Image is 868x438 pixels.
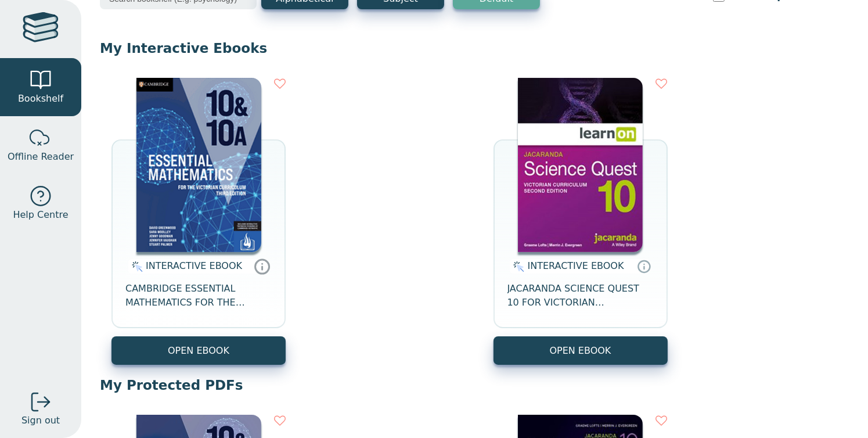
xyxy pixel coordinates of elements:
[125,282,272,310] span: CAMBRIDGE ESSENTIAL MATHEMATICS FOR THE VICTORIAN CURRICULUM YEAR 10&10A EBOOK 3E
[21,414,60,428] span: Sign out
[494,336,668,365] button: OPEN EBOOK
[13,208,68,222] span: Help Centre
[637,259,651,273] a: Interactive eBooks are accessed online via the publisher’s portal. They contain interactive resou...
[507,282,654,310] span: JACARANDA SCIENCE QUEST 10 FOR VICTORIAN CURRICULUM LEARNON 2E EBOOK
[518,78,643,252] img: b7253847-5288-ea11-a992-0272d098c78b.jpg
[111,336,286,365] button: OPEN EBOOK
[100,376,849,394] p: My Protected PDFs
[18,92,63,106] span: Bookshelf
[146,260,242,271] span: INTERACTIVE EBOOK
[8,150,74,164] span: Offline Reader
[136,78,261,252] img: 95d2d3ff-45e3-4692-8648-70e4d15c5b3e.png
[254,258,271,275] a: Interactive eBooks are accessed online via the publisher’s portal. They contain interactive resou...
[128,260,143,274] img: interactive.svg
[100,40,849,57] p: My Interactive Ebooks
[528,260,624,271] span: INTERACTIVE EBOOK
[510,260,524,274] img: interactive.svg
